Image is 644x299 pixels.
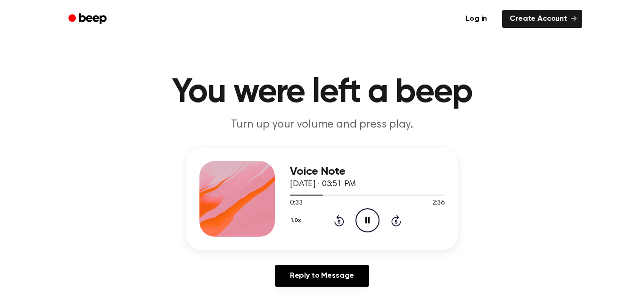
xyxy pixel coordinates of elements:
h3: Voice Note [290,165,445,178]
span: [DATE] · 03:51 PM [290,180,356,188]
span: 0:33 [290,198,302,208]
p: Turn up your volume and press play. [141,117,503,133]
a: Log in [456,8,496,30]
button: 1.0x [290,213,304,229]
a: Create Account [502,10,582,28]
h1: You were left a beep [81,76,563,110]
a: Reply to Message [275,265,369,287]
a: Beep [62,10,115,28]
span: 2:36 [432,198,445,208]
